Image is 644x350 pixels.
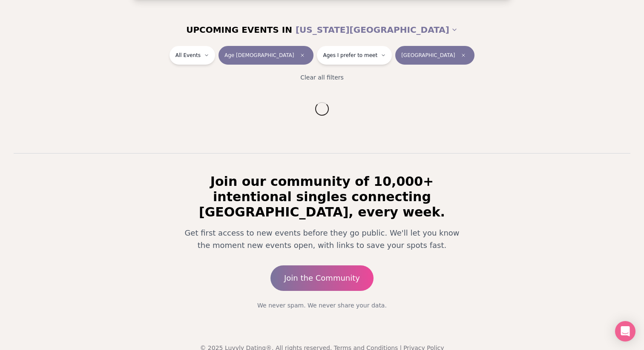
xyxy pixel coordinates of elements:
[186,24,292,36] span: UPCOMING EVENTS IN
[270,265,374,291] a: Join the Community
[179,227,465,252] p: Get first access to new events before they go public. We'll let you know the moment new events op...
[395,46,474,65] button: [GEOGRAPHIC_DATA]Clear borough filter
[172,174,472,220] h2: Join our community of 10,000+ intentional singles connecting [GEOGRAPHIC_DATA], every week.
[172,301,472,310] p: We never spam. We never share your data.
[224,52,294,59] span: Age [DEMOGRAPHIC_DATA]
[401,52,455,59] span: [GEOGRAPHIC_DATA]
[218,46,313,65] button: Age [DEMOGRAPHIC_DATA]Clear age
[170,46,215,65] button: All Events
[296,20,458,39] button: [US_STATE][GEOGRAPHIC_DATA]
[175,52,201,59] span: All Events
[323,52,377,59] span: Ages I prefer to meet
[295,68,349,87] button: Clear all filters
[297,50,308,60] span: Clear age
[317,46,392,65] button: Ages I prefer to meet
[458,50,469,60] span: Clear borough filter
[615,321,635,341] div: Open Intercom Messenger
